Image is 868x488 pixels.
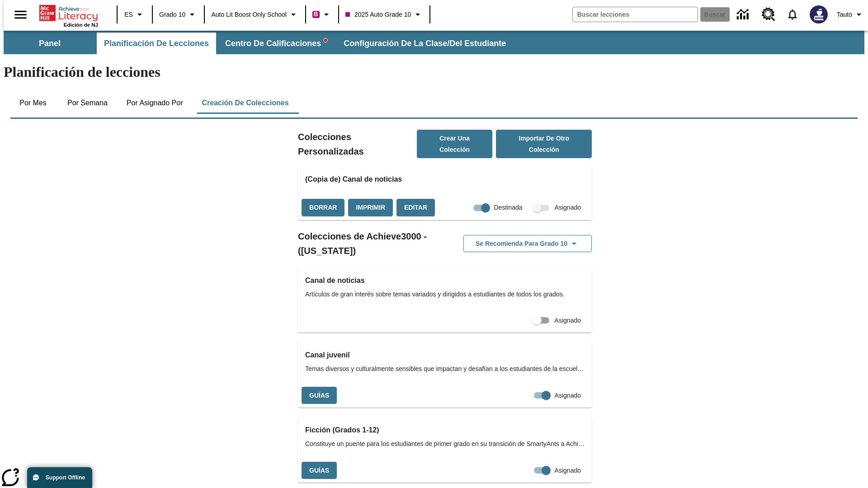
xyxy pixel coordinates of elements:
span: B [314,9,318,20]
span: Artículos de gran interés sobre temas variados y dirigidos a estudiantes de todos los grados. [305,290,585,299]
button: Crear una colección [417,130,493,158]
h3: (Copia de) Canal de noticias [305,173,585,186]
a: Portada [39,4,98,22]
span: Configuración de la clase/del estudiante [344,38,506,49]
span: Planificación de lecciones [104,38,209,49]
button: Abrir el menú lateral [7,1,34,28]
div: Portada [39,3,98,28]
button: Borrar [302,199,344,216]
button: Creación de colecciones [194,92,296,114]
span: Asignado [555,466,581,475]
span: Centro de calificaciones [225,38,327,49]
h2: Colecciones de Achieve3000 - ([US_STATE]) [298,229,445,258]
button: Por asignado por [119,92,190,114]
button: Se recomienda para Grado 10 [463,235,592,253]
div: Subbarra de navegación [4,33,514,54]
span: Asignado [555,391,581,400]
span: Grado 10 [159,10,185,19]
span: Asignado [555,316,581,325]
button: Escuela: Auto Lit Boost only School, Seleccione su escuela [208,6,302,23]
span: 2025 Auto Grade 10 [345,10,411,19]
button: Grado: Grado 10, Elige un grado [156,6,201,23]
button: Configuración de la clase/del estudiante [336,33,513,54]
span: Panel [39,38,61,49]
input: Buscar campo [573,7,698,22]
button: Guías [302,387,337,404]
span: Temas diversos y culturalmente sensibles que impactan y desafían a los estudiantes de la escuela ... [305,364,585,374]
span: Constituye un puente para los estudiantes de primer grado en su transición de SmartyAnts a Achiev... [305,439,585,449]
button: Importar de otro Colección [496,130,592,158]
button: Por mes [10,92,56,114]
div: Subbarra de navegación [4,31,864,54]
a: Centro de recursos, Se abrirá en una pestaña nueva. [756,2,781,27]
h3: Ficción (Grados 1-12) [305,424,585,436]
a: Centro de información [731,2,756,27]
span: Auto Lit Boost only School [211,10,287,19]
button: Planificación de lecciones [97,33,216,54]
button: Guías [302,462,337,479]
h3: Canal juvenil [305,349,585,361]
h2: Colecciones Personalizadas [298,130,417,159]
img: Avatar [810,5,828,23]
button: Centro de calificaciones [218,33,335,54]
button: Editar [396,199,435,216]
span: ES [124,10,133,19]
button: Panel [5,33,95,54]
button: Boost El color de la clase es rojo violeta. Cambiar el color de la clase. [309,6,335,23]
button: Clase: 2025 Auto Grade 10, Selecciona una clase [342,6,427,23]
button: Imprimir, Se abrirá en una ventana nueva [348,199,393,216]
span: Destinada [494,203,523,212]
a: Notificaciones [781,3,804,26]
svg: writing assistant alert [324,38,327,42]
button: Escoja un nuevo avatar [804,3,833,26]
h3: Canal de noticias [305,274,585,287]
button: Por semana [60,92,115,114]
span: Support Offline [46,474,85,481]
span: Tauto [837,10,852,19]
button: Lenguaje: ES, Selecciona un idioma [120,6,149,23]
button: Support Offline [27,467,92,488]
h1: Planificación de lecciones [4,64,864,80]
button: Perfil/Configuración [833,6,868,23]
span: Asignado [555,203,581,212]
span: Edición de NJ [64,22,98,28]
